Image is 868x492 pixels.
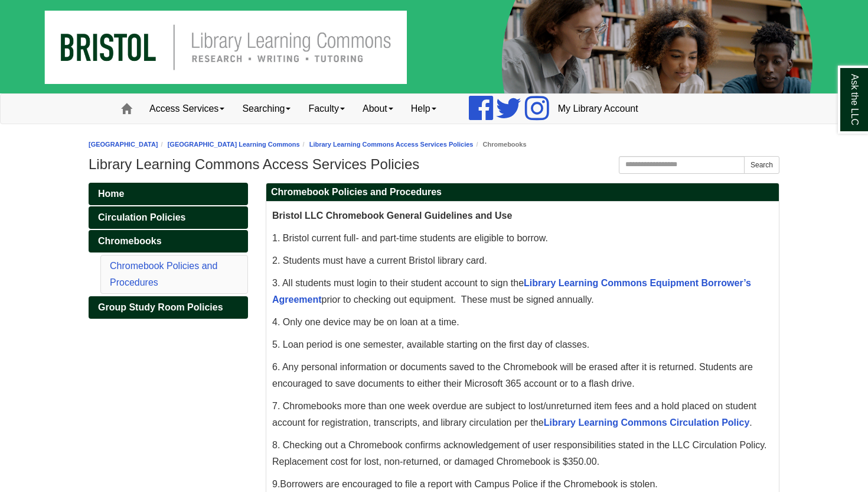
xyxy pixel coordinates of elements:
[98,189,124,199] span: Home
[89,230,248,253] a: Chromebooks
[544,417,750,428] a: Library Learning Commons Circulation Policy
[89,296,248,319] a: Group Study Room Policies
[89,183,248,205] a: Home
[272,233,548,243] span: 1. Bristol current full- and part-time students are eligible to borrow.
[402,94,445,124] a: Help
[110,261,217,287] a: Chromebook Policies and Procedures
[272,339,589,349] span: 5. Loan period is one semester, available starting on the first day of classes.
[309,141,474,148] a: Library Learning Commons Access Services Policies
[272,278,751,305] a: Library Learning Commons Equipment Borrower’s Agreement
[272,440,766,467] span: 8. Checking out a Chromebook confirms acknowledgement of user responsibilities stated in the LLC ...
[272,211,512,221] span: Bristol LLC Chromebook General Guidelines and Use
[354,94,402,124] a: About
[272,479,278,489] span: 9
[272,401,756,428] span: 7. Chromebooks more than one week overdue are subject to lost/unreturned item fees and a hold pla...
[473,139,526,150] li: Chromebooks
[89,141,158,148] a: [GEOGRAPHIC_DATA]
[272,255,487,266] span: 2. Students must have a current Bristol library card.
[89,139,779,150] nav: breadcrumb
[98,212,185,222] span: Circulation Policies
[141,94,233,124] a: Access Services
[89,183,248,319] div: Guide Pages
[266,183,779,202] h2: Chromebook Policies and Procedures
[233,94,299,124] a: Searching
[89,156,779,173] h1: Library Learning Commons Access Services Policies
[98,302,223,312] span: Group Study Room Policies
[272,278,751,305] span: 3. All students must login to their student account to sign the prior to checking out equipment. ...
[168,141,300,148] a: [GEOGRAPHIC_DATA] Learning Commons
[272,362,753,389] span: 6. Any personal information or documents saved to the Chromebook will be erased after it is retur...
[89,206,248,229] a: Circulation Policies
[280,479,657,489] span: Borrowers are encouraged to file a report with Campus Police if the Chromebook is stolen.
[299,94,354,124] a: Faculty
[98,236,162,246] span: Chromebooks
[272,317,459,327] span: 4. Only one device may be on loan at a time.
[549,94,647,124] a: My Library Account
[744,156,779,174] button: Search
